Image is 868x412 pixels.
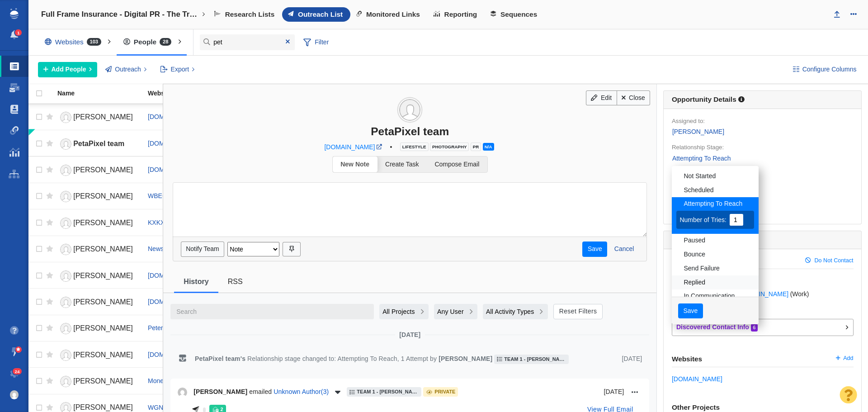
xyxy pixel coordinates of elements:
[805,257,853,265] a: Do Not Contact
[10,8,18,19] img: buzzstream_logo_iconsimple.png
[672,183,759,197] a: Scheduled
[672,289,759,303] a: In Communication
[664,231,861,249] h6: Person Details
[679,216,726,223] span: Number of Tries:
[678,303,703,319] button: Save
[15,29,22,36] span: 1
[790,290,809,298] span: ( )
[751,324,758,331] span: 6
[676,323,749,331] strong: Discovered Contact Info
[836,355,853,363] a: Add
[792,290,807,298] span: Work
[672,261,759,275] a: Send Failure
[672,275,759,289] a: Replied
[672,247,759,261] a: Bounce
[672,234,759,248] a: Paused
[672,197,759,211] a: Attempting To Reach
[672,375,722,383] a: [DOMAIN_NAME]
[10,390,19,399] img: fd22f7e66fffb527e0485d027231f14a
[672,355,836,363] span: Websites
[672,403,854,412] h6: Other Projects
[672,375,722,383] span: petapixel.com
[672,169,759,183] a: Not Started
[13,368,22,375] span: 24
